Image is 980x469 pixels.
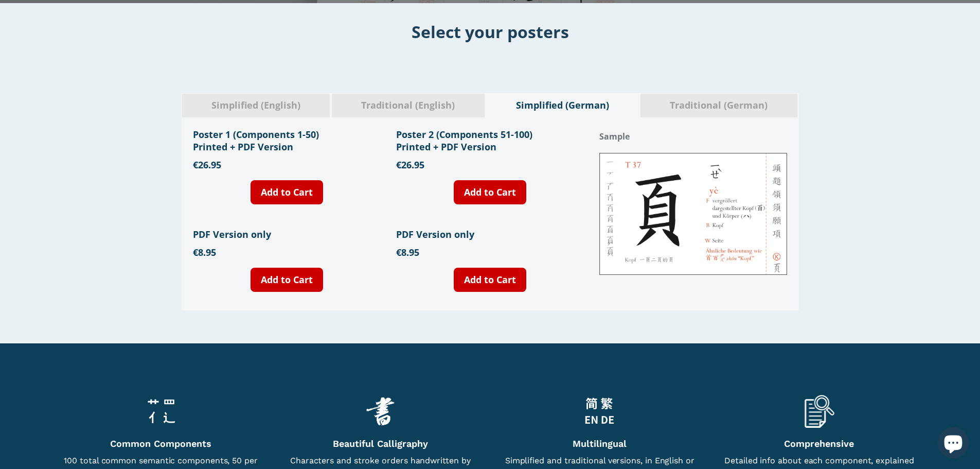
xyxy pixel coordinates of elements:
[190,99,323,112] span: Simplified (English)
[648,99,790,112] span: Traditional (German)
[278,438,483,449] h6: Beautiful Calligraphy
[396,159,424,171] span: €26.95
[935,427,972,461] inbox-online-store-chat: Shopify online store chat
[193,246,216,258] span: €8.95
[251,180,323,204] a: Add to Cart
[59,438,263,449] h6: Common Components
[193,159,221,171] span: €26.95
[193,228,381,240] h1: PDF Version only
[498,438,702,449] h6: Multilingual
[396,128,584,153] h1: Poster 2 (Components 51-100) Printed + PDF Version
[454,180,526,204] a: Add to Cart
[396,246,419,258] span: €8.95
[599,128,787,145] h1: Sample
[251,268,323,292] a: Add to Cart
[396,228,584,240] h1: PDF Version only
[717,438,921,449] h6: Comprehensive
[193,128,381,153] h1: Poster 1 (Components 1-50) Printed + PDF Version
[454,268,526,292] a: Add to Cart
[494,99,631,112] span: Simplified (German)
[340,99,477,112] span: Traditional (English)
